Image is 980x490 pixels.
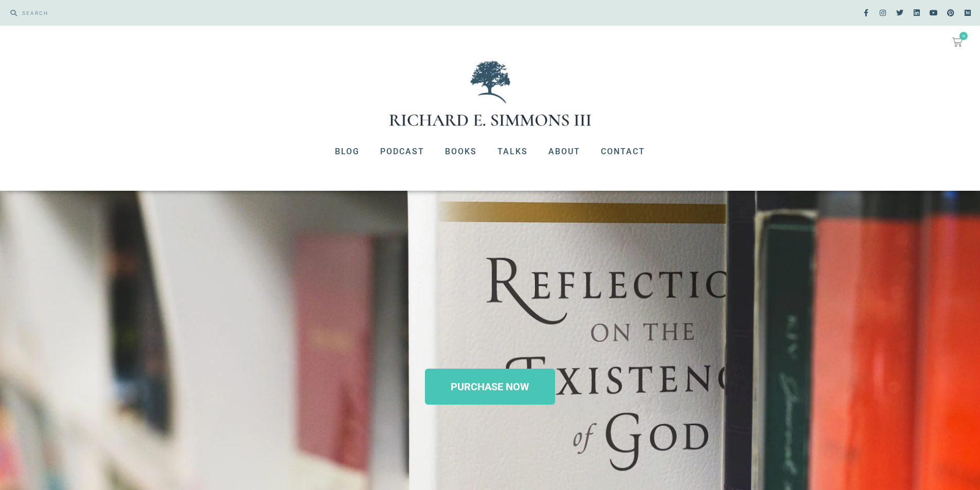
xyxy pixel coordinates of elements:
a: Books [435,138,487,165]
input: SEARCH [17,5,485,21]
a: 0 [940,31,975,53]
a: Talks [487,138,538,165]
a: About [538,138,591,165]
a: Contact [591,138,655,165]
span: PURCHASE NOW [451,382,529,392]
span: 0 [959,32,968,40]
a: PURCHASE NOW [425,369,555,405]
a: Podcast [370,138,435,165]
a: Blog [325,138,370,165]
